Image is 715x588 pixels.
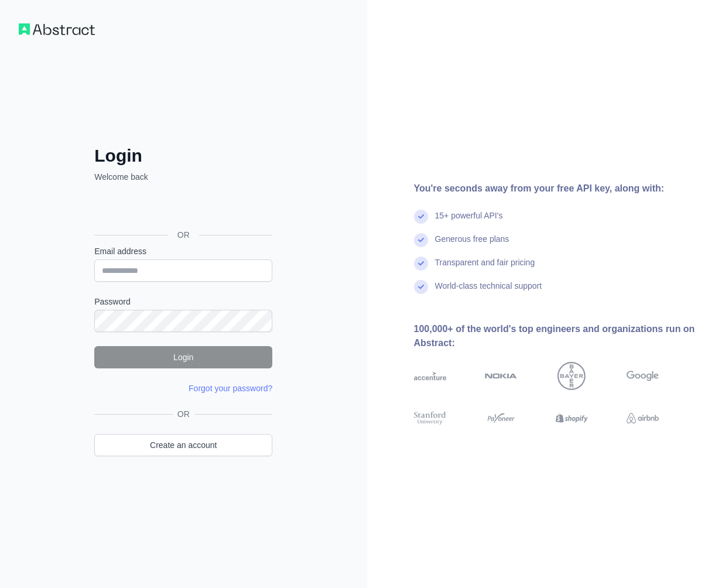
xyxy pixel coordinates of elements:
div: Transparent and fair pricing [435,257,535,280]
div: You're seconds away from your free API key, along with: [414,182,697,196]
div: 15+ powerful API's [435,210,503,233]
img: stanford university [414,410,446,426]
label: Password [94,296,272,307]
div: World-class technical support [435,280,542,303]
img: nokia [485,362,517,390]
span: OR [173,408,194,420]
button: Login [94,346,272,368]
img: Workflow [19,23,95,35]
img: check mark [414,233,428,247]
div: 100,000+ of the world's top engineers and organizations run on Abstract: [414,322,697,350]
a: Forgot your password? [189,384,272,393]
img: check mark [414,257,428,271]
a: Create an account [94,434,272,456]
h2: Login [94,145,272,166]
img: google [627,362,659,390]
img: shopify [556,410,588,426]
img: accenture [414,362,446,390]
span: OR [168,229,199,241]
img: airbnb [627,410,659,426]
div: Generous free plans [435,233,509,257]
iframe: Кнопка "Войти с аккаунтом Google" [88,196,276,221]
label: Email address [94,245,272,257]
p: Welcome back [94,171,272,183]
img: bayer [557,362,586,390]
img: check mark [414,280,428,294]
img: check mark [414,210,428,224]
img: payoneer [485,410,517,426]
